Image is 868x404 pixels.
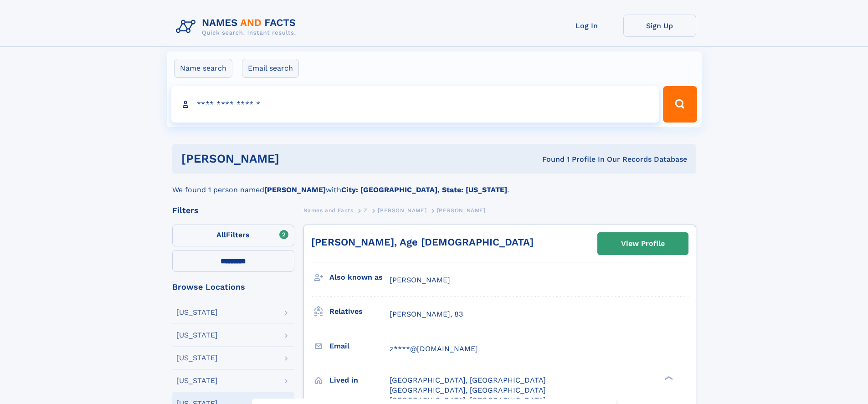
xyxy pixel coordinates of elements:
[176,354,218,362] div: [US_STATE]
[329,270,390,285] h3: Also known as
[364,205,368,216] a: Z
[663,86,697,123] button: Search Button
[174,59,232,78] label: Name search
[598,233,688,255] a: View Profile
[172,15,303,39] img: Logo Names and Facts
[172,225,294,246] label: Filters
[303,205,354,216] a: Names and Facts
[216,230,226,239] span: All
[364,207,368,214] span: Z
[172,174,696,195] div: We found 1 person named with .
[172,206,294,215] div: Filters
[329,304,390,319] h3: Relatives
[378,205,426,216] a: [PERSON_NAME]
[390,309,463,319] a: [PERSON_NAME], 83
[329,338,390,354] h3: Email
[390,386,546,394] span: [GEOGRAPHIC_DATA], [GEOGRAPHIC_DATA]
[176,332,218,339] div: [US_STATE]
[663,375,673,381] div: ❯
[264,185,326,194] b: [PERSON_NAME]
[172,283,294,291] div: Browse Locations
[390,376,546,384] span: [GEOGRAPHIC_DATA], [GEOGRAPHIC_DATA]
[621,233,665,254] div: View Profile
[176,309,218,316] div: [US_STATE]
[329,373,390,388] h3: Lived in
[171,86,659,123] input: search input
[411,154,687,164] div: Found 1 Profile In Our Records Database
[181,153,411,164] h1: [PERSON_NAME]
[311,236,534,248] a: [PERSON_NAME], Age [DEMOGRAPHIC_DATA]
[437,207,486,214] span: [PERSON_NAME]
[341,185,507,194] b: City: [GEOGRAPHIC_DATA], State: [US_STATE]
[550,15,623,37] a: Log In
[390,276,450,284] span: [PERSON_NAME]
[623,15,696,37] a: Sign Up
[378,207,426,214] span: [PERSON_NAME]
[242,59,299,78] label: Email search
[176,377,218,384] div: [US_STATE]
